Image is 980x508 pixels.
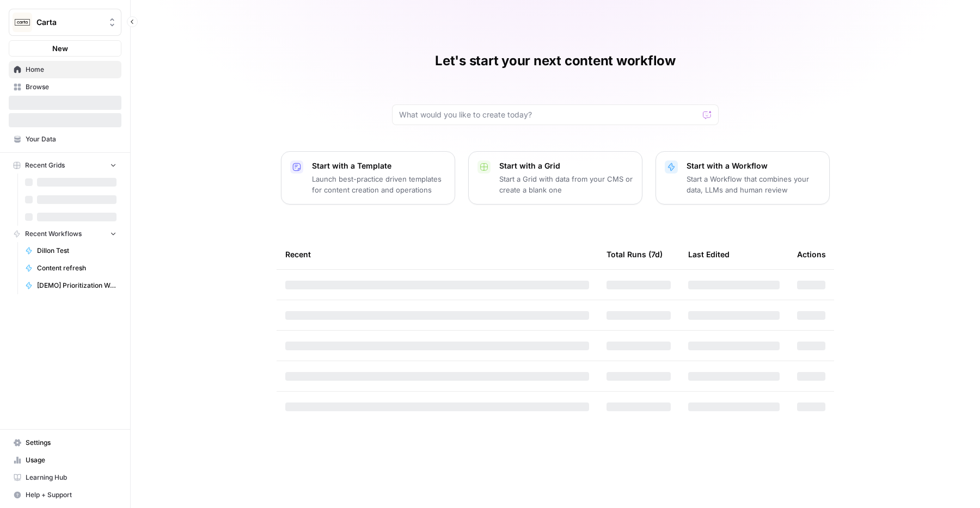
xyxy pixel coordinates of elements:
span: Settings [26,438,117,448]
p: Start with a Workflow [687,160,820,171]
a: Usage [9,451,121,469]
div: Actions [797,239,826,269]
button: Recent Grids [9,157,121,174]
div: Recent [285,239,589,269]
div: Total Runs (7d) [607,239,663,269]
span: Recent Workflows [25,229,82,239]
a: Your Data [9,131,121,148]
span: New [52,43,68,54]
p: Start a Grid with data from your CMS or create a blank one [499,174,633,195]
a: Dillon Test [20,242,121,259]
p: Launch best-practice driven templates for content creation and operations [312,174,446,195]
span: Browse [26,82,117,92]
a: Learning Hub [9,469,121,486]
span: Learning Hub [26,473,117,482]
a: Browse [9,78,121,96]
span: Your Data [26,134,117,144]
p: Start a Workflow that combines your data, LLMs and human review [687,174,820,195]
button: Start with a WorkflowStart a Workflow that combines your data, LLMs and human review [656,151,830,205]
span: Content refresh [37,263,117,273]
div: Last Edited [688,239,730,269]
button: Help + Support [9,486,121,504]
a: Content refresh [20,259,121,277]
p: Start with a Grid [499,160,633,171]
button: Workspace: Carta [9,9,121,36]
span: Carta [36,17,102,28]
span: Dillon Test [37,246,117,256]
a: Home [9,61,121,78]
span: Usage [26,455,117,465]
a: [DEMO] Prioritization Workflow for creation [20,277,121,294]
a: Settings [9,434,121,451]
span: [DEMO] Prioritization Workflow for creation [37,281,117,290]
span: Help + Support [26,490,117,500]
button: New [9,40,121,57]
button: Start with a GridStart a Grid with data from your CMS or create a blank one [468,151,642,205]
span: Recent Grids [25,160,65,170]
h1: Let's start your next content workflow [435,52,676,70]
input: What would you like to create today? [399,109,699,120]
button: Recent Workflows [9,226,121,242]
span: Home [26,65,117,75]
img: Carta Logo [13,13,32,32]
button: Start with a TemplateLaunch best-practice driven templates for content creation and operations [281,151,455,205]
p: Start with a Template [312,160,446,171]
